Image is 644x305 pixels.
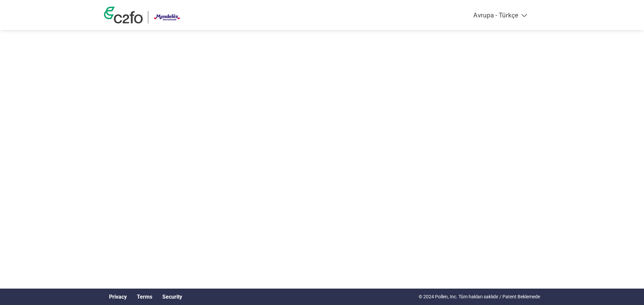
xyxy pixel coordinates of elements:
p: © 2024 Pollen, Inc. Tüm hakları saklıdır / Patent Beklemede [419,293,540,300]
img: c2fo logo [104,7,143,23]
a: Terms [137,294,152,300]
a: Privacy [109,294,127,300]
a: Security [162,294,182,300]
img: Mondelez [153,11,182,23]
